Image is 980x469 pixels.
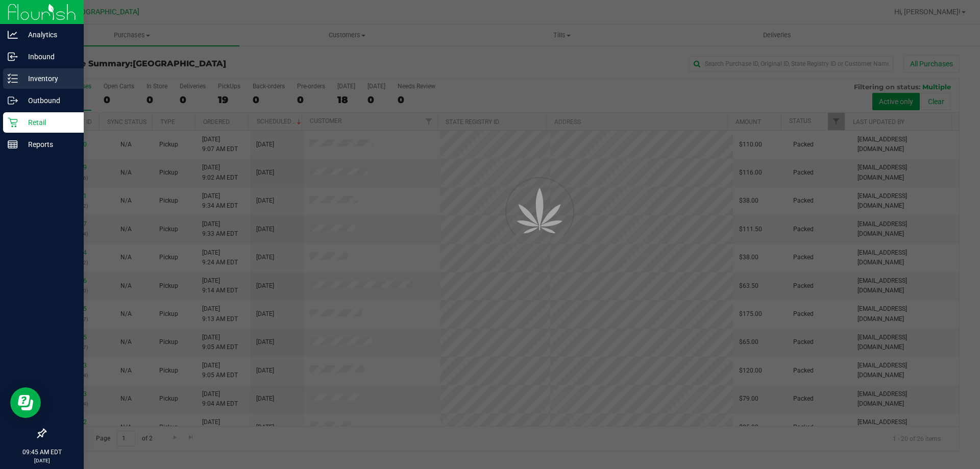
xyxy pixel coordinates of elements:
[8,95,18,106] inline-svg: Outbound
[18,138,79,151] p: Reports
[5,448,79,457] p: 09:45 AM EDT
[18,116,79,129] p: Retail
[10,387,41,418] iframe: Resource center
[18,29,79,41] p: Analytics
[8,52,18,62] inline-svg: Inbound
[8,30,18,40] inline-svg: Analytics
[8,117,18,128] inline-svg: Retail
[8,139,18,150] inline-svg: Reports
[18,72,79,85] p: Inventory
[8,73,18,84] inline-svg: Inventory
[5,457,79,464] p: [DATE]
[18,51,79,63] p: Inbound
[18,94,79,107] p: Outbound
